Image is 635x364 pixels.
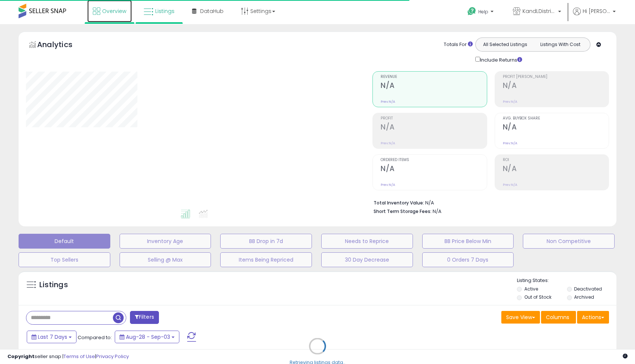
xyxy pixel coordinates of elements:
span: ROI [503,158,609,162]
span: Help [478,9,488,15]
small: Prev: N/A [381,141,395,145]
h2: N/A [503,123,609,133]
span: Hi [PERSON_NAME] [583,7,610,15]
button: Listings With Cost [533,40,588,49]
strong: Copyright [7,353,35,360]
button: Selling @ Max [120,252,211,267]
small: Prev: N/A [381,99,395,104]
button: 30 Day Decrease [321,252,413,267]
b: Total Inventory Value: [374,200,424,206]
span: Revenue [381,75,486,79]
a: Hi [PERSON_NAME] [573,7,616,24]
button: All Selected Listings [478,40,533,49]
button: Items Being Repriced [220,252,312,267]
span: Listings [155,7,175,15]
button: BB Drop in 7d [220,234,312,249]
h2: N/A [381,123,486,133]
span: Ordered Items [381,158,486,162]
span: Profit [381,117,486,121]
span: Avg. Buybox Share [503,117,609,121]
div: seller snap | | [7,353,129,360]
small: Prev: N/A [503,141,517,145]
button: BB Price Below Min [422,234,514,249]
span: Profit [PERSON_NAME] [503,75,609,79]
button: Top Sellers [19,252,110,267]
h2: N/A [381,81,486,91]
div: Include Returns [470,55,531,64]
span: KandLDistribution LLC [522,7,556,15]
span: N/A [433,208,442,215]
button: Needs to Reprice [321,234,413,249]
span: DataHub [200,7,224,15]
h2: N/A [381,164,486,174]
i: Get Help [467,7,476,16]
h2: N/A [503,81,609,91]
a: Help [462,1,501,24]
b: Short Term Storage Fees: [374,208,432,214]
button: Non Competitive [523,234,615,249]
h5: Analytics [37,39,87,52]
button: Inventory Age [120,234,211,249]
small: Prev: N/A [503,183,517,187]
span: Overview [102,7,126,15]
small: Prev: N/A [503,99,517,104]
button: Default [19,234,110,249]
h2: N/A [503,164,609,174]
div: Totals For [444,41,473,48]
button: 0 Orders 7 Days [422,252,514,267]
small: Prev: N/A [381,183,395,187]
li: N/A [374,198,603,207]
